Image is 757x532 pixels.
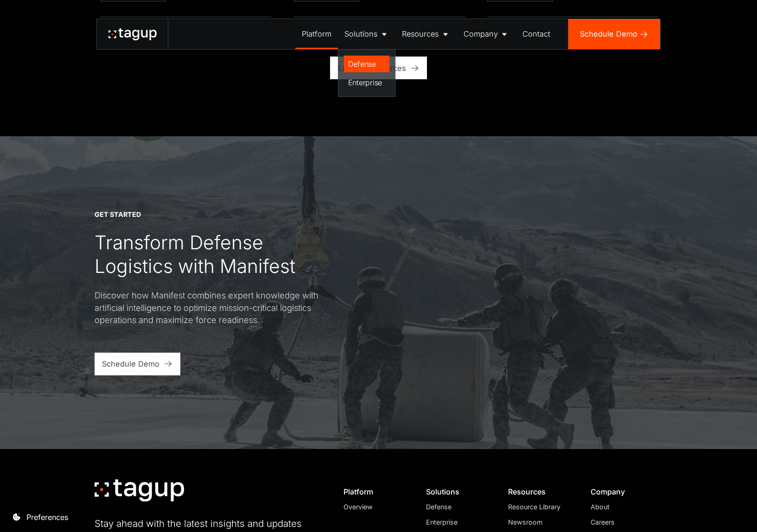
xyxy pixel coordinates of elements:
[591,502,655,512] a: About
[348,58,386,70] div: Defense
[344,74,389,91] a: Enterprise
[508,517,573,527] a: Newsroom
[330,57,427,79] a: Explore Resources
[26,512,68,523] div: Preferences
[95,210,141,219] div: Get Started
[426,517,490,527] a: Enterprise
[102,358,159,369] div: Schedule Demo
[508,487,573,496] div: Resources
[344,502,408,512] a: Overview
[402,28,439,39] div: Resources
[344,56,389,72] a: Defense
[344,487,408,496] div: Platform
[591,517,655,527] a: Careers
[95,353,180,375] a: Schedule Demo
[338,49,395,97] nav: Solutions
[302,28,331,39] div: Platform
[508,502,573,512] a: Resource Library
[348,77,386,88] div: Enterprise
[591,487,655,496] div: Company
[338,19,395,49] a: Solutions
[95,231,324,278] div: Transform Defense Logistics with Manifest
[426,487,490,496] div: Solutions
[522,28,550,39] div: Contact
[395,19,457,49] a: Resources
[464,28,498,39] div: Company
[457,19,515,49] a: Company
[95,289,324,326] div: Discover how Manifest combines expert knowledge with artificial intelligence to optimize mission-...
[515,19,557,49] a: Contact
[295,19,338,49] a: Platform
[580,28,637,39] div: Schedule Demo
[568,19,660,49] a: Schedule Demo
[344,28,377,39] div: Solutions
[426,502,490,512] a: Defense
